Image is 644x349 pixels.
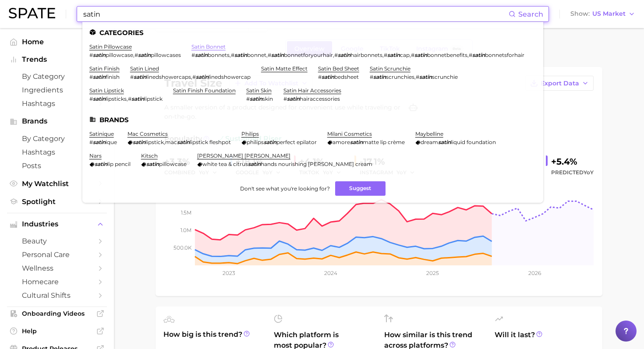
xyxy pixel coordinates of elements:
[89,65,120,72] a: satin finish
[202,161,248,167] span: white tea & citrus
[7,159,107,173] a: Posts
[234,52,247,58] em: satin
[7,177,107,190] a: My Watchlist
[7,248,107,261] a: personal care
[333,139,350,145] span: amore
[240,185,330,192] span: Don't see what you're looking for?
[106,74,120,80] span: finish
[7,324,107,338] a: Help
[7,195,107,208] a: Spotlight
[261,161,372,167] span: hands nourishing [PERSON_NAME] cream
[95,161,107,167] em: satin
[22,278,92,286] span: homecare
[283,95,287,102] span: #
[472,52,485,58] em: satin
[197,152,290,159] a: [PERSON_NAME] [PERSON_NAME]
[7,83,107,97] a: Ingredients
[283,87,341,94] a: satin hair accessories
[427,52,467,58] span: bonnetbenefits
[421,139,438,145] span: dream
[208,52,230,58] span: bonnets
[22,327,92,335] span: Help
[469,52,472,58] span: #
[7,97,107,110] a: Hashtags
[89,52,93,58] span: #
[334,52,338,58] span: #
[22,56,92,63] span: Trends
[7,275,107,289] a: homecare
[89,130,114,137] a: satinique
[350,52,382,58] span: hairbonnets
[246,87,272,94] a: satin skin
[22,291,92,300] span: cultural shifts
[262,95,273,102] span: skin
[541,80,579,87] span: Export Data
[400,52,410,58] span: cap
[93,52,106,58] em: satin
[127,130,168,137] a: mac cosmetics
[134,52,138,58] span: #
[223,270,235,276] tspan: 2023
[438,139,451,145] em: satin
[386,74,414,80] span: scrunchies
[22,162,92,170] span: Posts
[89,43,132,50] a: satin pillowcase
[146,161,159,167] em: satin
[191,43,226,50] a: satin bonnet
[247,52,266,58] span: bonnet
[165,139,177,145] span: mac
[411,52,414,58] span: #
[525,76,594,91] button: Export Data
[22,117,92,125] span: Brands
[22,99,92,108] span: Hashtags
[145,139,164,145] span: lipstick
[241,130,259,137] a: philips
[551,167,594,178] span: Predicted
[89,139,93,145] span: #
[22,148,92,156] span: Hashtags
[93,139,106,145] em: satin
[7,115,107,128] button: Brands
[415,130,443,137] a: maybelline
[134,74,146,80] em: satin
[9,8,55,18] img: SPATE
[250,95,262,102] em: satin
[373,74,386,80] em: satin
[518,10,543,18] span: Search
[7,53,107,66] button: Trends
[195,52,208,58] em: satin
[419,74,432,80] em: satin
[22,38,92,46] span: Home
[209,74,251,80] span: linedshowercap
[268,52,271,58] span: #
[130,74,134,80] span: #
[551,155,594,169] div: +5.4%
[384,52,387,58] span: #
[89,152,102,159] a: nars
[7,132,107,145] a: by Category
[485,52,524,58] span: bonnetsforhair
[264,139,276,145] em: satin
[146,74,191,80] span: linedshowercaps
[271,52,284,58] em: satin
[191,52,524,58] div: , , , , , ,
[128,95,131,102] span: #
[387,52,400,58] em: satin
[322,74,334,80] em: satin
[318,74,322,80] span: #
[231,52,234,58] span: #
[131,95,144,102] em: satin
[190,139,231,145] span: lipstick fleshpot
[7,70,107,83] a: by Category
[89,74,93,80] span: #
[106,95,127,102] span: lipsticks
[7,35,107,49] a: Home
[246,95,250,102] span: #
[89,116,536,123] li: Brands
[335,181,386,196] button: Suggest
[106,52,133,58] span: pillowcase
[327,130,372,137] a: milani cosmetics
[592,11,626,16] span: US Market
[7,234,107,248] a: beauty
[370,65,410,72] a: satin scrunchie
